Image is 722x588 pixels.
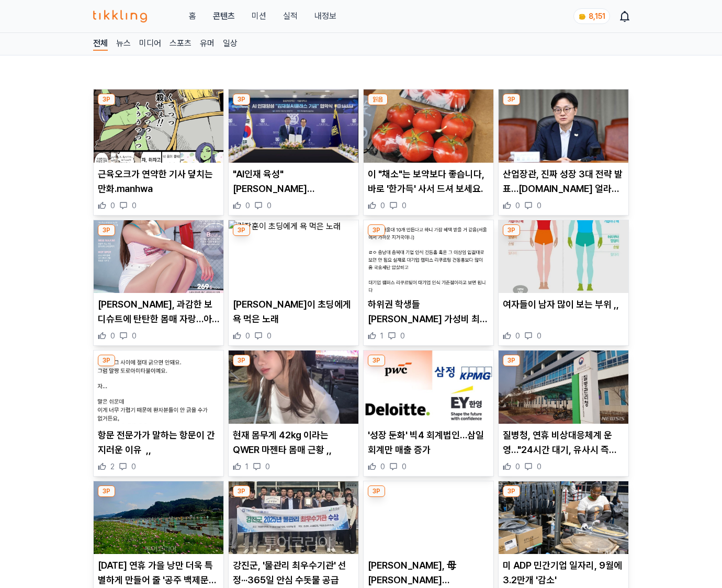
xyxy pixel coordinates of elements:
span: 0 [245,200,250,211]
a: coin 8,151 [573,8,608,24]
div: 3P [98,485,115,497]
img: 김장훈이 초딩에게 욕 먹은 노래 [229,220,358,293]
a: 콘텐츠 [213,10,235,22]
p: 미 ADP 민간기업 일자리, 9월에 3.2만개 '감소' [503,558,624,587]
div: 3P [503,94,520,105]
span: 0 [380,461,385,472]
p: '성장 둔화' 빅4 회계법인…삼일회계만 매출 증가 [368,428,489,457]
a: 일상 [223,37,238,51]
p: 이 "채소"는 보약보다 좋습니다, 바로 '한가득' 사서 드셔 보세요. [368,167,489,196]
img: 이예빈 치어리더, 과감한 보디슈트에 탄탄한 몸매 자랑…아이돌 같은 미모 [94,220,223,293]
div: 3P 현재 몸무게 42kg 이라는 QWER 마젠타 몸매 근황 ,, 현재 몸무게 42kg 이라는 QWER 마젠타 몸매 근황 ,, 1 0 [228,350,359,477]
span: 0 [537,461,541,472]
img: 근육오크가 연약한 기사 덮치는 만화.manhwa [94,89,223,163]
div: 3P [503,224,520,236]
div: 3P '성장 둔화' 빅4 회계법인…삼일회계만 매출 증가 '성장 둔화' 빅4 회계법인…삼일회계만 매출 증가 0 0 [363,350,494,477]
div: 3P 하위권 학생들한테 가성비 최강인 대학교 투탑.jpg,, 하위권 학생들[PERSON_NAME] 가성비 최강인 대학교 투탑.jpg,, 1 0 [363,220,494,346]
a: 내정보 [314,10,336,22]
div: 3P 이예빈 치어리더, 과감한 보디슈트에 탄탄한 몸매 자랑…아이돌 같은 미모 [PERSON_NAME], 과감한 보디슈트에 탄탄한 몸매 자랑…아이돌 같은 미모 0 0 [93,220,224,346]
div: 3P [503,485,520,497]
img: '성장 둔화' 빅4 회계법인…삼일회계만 매출 증가 [364,350,493,424]
span: 2 [110,461,115,472]
img: 최준희, 母 최진실 17주기 앞두고 성묘…"꽉 찬 사랑 남기고 가" [364,481,493,555]
span: 0 [265,461,270,472]
span: 0 [110,200,115,211]
p: 산업장관, 진짜 성장 3대 전략 발표…[DOMAIN_NAME] 얼라이언스 본격화 [503,167,624,196]
span: 0 [267,200,272,211]
span: 0 [515,331,520,341]
div: 3P 여자들이 남자 많이 보는 부위 ,, 여자들이 남자 많이 보는 부위 ,, 0 0 [498,220,629,346]
img: 여자들이 남자 많이 보는 부위 ,, [499,220,628,293]
a: 미디어 [139,37,161,51]
span: 0 [515,200,520,211]
span: 0 [132,200,137,211]
span: 0 [400,331,405,341]
span: 0 [380,200,385,211]
img: 강진군, '물관리 최우수기관' 선정···365일 안심 수돗물 공급 [229,481,358,555]
p: "AI인재 육성" [PERSON_NAME] [PERSON_NAME]그룹 명예회장, [PERSON_NAME]·[PERSON_NAME] 이어 [GEOGRAPHIC_DATA]에 2... [233,167,354,196]
span: 8,151 [589,12,605,20]
img: 산업장관, 진짜 성장 3대 전략 발표…M.AX 얼라이언스 본격화 [499,89,628,163]
div: 읽음 [368,94,388,105]
a: 전체 [93,37,108,51]
div: 3P [233,485,250,497]
div: 3P [368,355,385,366]
p: 강진군, '물관리 최우수기관' 선정···365일 안심 수돗물 공급 [233,558,354,587]
p: 질병청, 연휴 비상대응체계 운영…"24시간 대기, 유사시 즉각 대응" [503,428,624,457]
img: 항문 전문가가 말하는 항문이 간지러운 이유 ,, [94,350,223,424]
span: 0 [537,200,541,211]
div: 3P 근육오크가 연약한 기사 덮치는 만화.manhwa 근육오크가 연약한 기사 덮치는 만화.manhwa 0 0 [93,89,224,216]
div: 3P [98,94,115,105]
span: 0 [402,200,407,211]
a: 스포츠 [170,37,191,51]
p: 근육오크가 연약한 기사 덮치는 만화.manhwa [98,167,219,196]
img: coin [578,13,586,21]
img: 질병청, 연휴 비상대응체계 운영…"24시간 대기, 유사시 즉각 대응" [499,350,628,424]
span: 0 [267,331,272,341]
a: 실적 [283,10,298,22]
img: 이 "채소"는 보약보다 좋습니다, 바로 '한가득' 사서 드셔 보세요. [364,89,493,163]
div: 3P [233,94,250,105]
a: 뉴스 [116,37,131,51]
div: 3P "AI인재 육성" 김재철 동원그룹 명예회장, 한양대·KAIST 이어 서울대에 250억 기부 "AI인재 육성" [PERSON_NAME] [PERSON_NAME]그룹 명예회... [228,89,359,216]
img: "AI인재 육성" 김재철 동원그룹 명예회장, 한양대·KAIST 이어 서울대에 250억 기부 [229,89,358,163]
button: 미션 [252,10,266,22]
a: 홈 [189,10,196,22]
a: 유머 [200,37,215,51]
div: 3P 김장훈이 초딩에게 욕 먹은 노래 [PERSON_NAME]이 초딩에게 욕 먹은 노래 0 0 [228,220,359,346]
span: 1 [245,461,249,472]
div: 3P [98,355,115,366]
div: 읽음 이 "채소"는 보약보다 좋습니다, 바로 '한가득' 사서 드셔 보세요. 이 "채소"는 보약보다 좋습니다, 바로 '한가득' 사서 드셔 보세요. 0 0 [363,89,494,216]
img: 현재 몸무게 42kg 이라는 QWER 마젠타 몸매 근황 ,, [229,350,358,424]
div: 3P [368,224,385,236]
span: 0 [515,461,520,472]
div: 3P 항문 전문가가 말하는 항문이 간지러운 이유 ,, 항문 전문가가 말하는 항문이 간지러운 이유 ,, 2 0 [93,350,224,477]
p: 하위권 학생들[PERSON_NAME] 가성비 최강인 대학교 투탑.jpg,, [368,297,489,326]
div: 3P [503,355,520,366]
img: 하위권 학생들한테 가성비 최강인 대학교 투탑.jpg,, [364,220,493,293]
p: [PERSON_NAME], 母 [PERSON_NAME] 17[PERSON_NAME] 앞두고 성묘…"꽉 찬 사랑 남기고 가" [368,558,489,587]
span: 0 [402,461,407,472]
span: 0 [110,331,115,341]
img: 티끌링 [93,10,147,22]
img: 추석 연휴 가을 낭만 더욱 특별하게 만들어 줄 '공주 백제문화제' [94,481,223,555]
div: 3P 질병청, 연휴 비상대응체계 운영…"24시간 대기, 유사시 즉각 대응" 질병청, 연휴 비상대응체계 운영…"24시간 대기, 유사시 즉각 대응" 0 0 [498,350,629,477]
p: 항문 전문가가 말하는 항문이 간지러운 이유 ,, [98,428,219,457]
p: 현재 몸무게 42kg 이라는 QWER 마젠타 몸매 근황 ,, [233,428,354,457]
img: 미 ADP 민간기업 일자리, 9월에 3.2만개 '감소' [499,481,628,555]
div: 3P [98,224,115,236]
span: 0 [132,331,137,341]
span: 0 [537,331,541,341]
span: 0 [131,461,136,472]
div: 3P [233,355,250,366]
span: 0 [245,331,250,341]
span: 1 [380,331,383,341]
div: 3P [368,485,385,497]
p: [DATE] 연휴 가을 낭만 더욱 특별하게 만들어 줄 '공주 백제문화제' [98,558,219,587]
p: 여자들이 남자 많이 보는 부위 ,, [503,297,624,312]
p: [PERSON_NAME], 과감한 보디슈트에 탄탄한 몸매 자랑…아이돌 같은 미모 [98,297,219,326]
div: 3P 산업장관, 진짜 성장 3대 전략 발표…M.AX 얼라이언스 본격화 산업장관, 진짜 성장 3대 전략 발표…[DOMAIN_NAME] 얼라이언스 본격화 0 0 [498,89,629,216]
div: 3P [233,224,250,236]
p: [PERSON_NAME]이 초딩에게 욕 먹은 노래 [233,297,354,326]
